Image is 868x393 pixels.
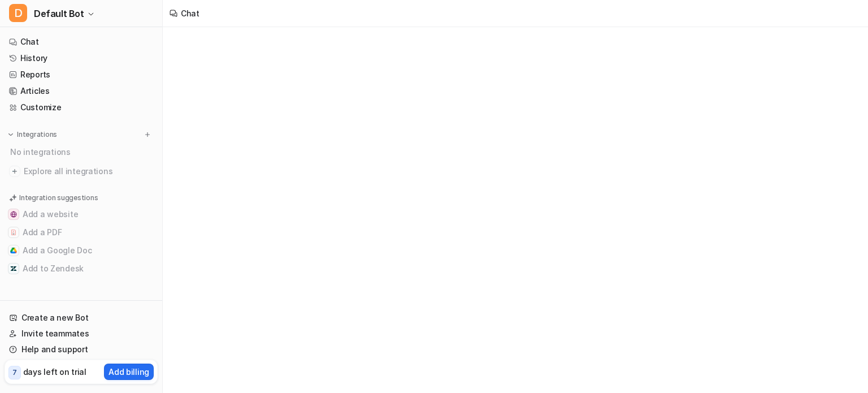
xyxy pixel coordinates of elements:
div: Chat [181,7,199,19]
span: D [9,4,27,22]
span: Explore all integrations [24,162,153,180]
img: expand menu [7,131,15,139]
button: Add a PDFAdd a PDF [5,223,158,241]
button: Add a Google DocAdd a Google Doc [5,241,158,260]
p: Integration suggestions [19,193,98,203]
button: Add billing [104,364,154,380]
span: Default Bot [34,6,84,21]
a: Reports [5,67,158,83]
p: Add billing [108,366,149,378]
img: Add to Zendesk [10,265,17,272]
button: Add a websiteAdd a website [5,205,158,223]
a: Invite teammates [5,326,158,342]
a: Explore all integrations [5,163,158,179]
img: Add a PDF [10,229,17,236]
div: No integrations [7,142,158,161]
p: 7 [12,368,17,378]
a: Chat [5,34,158,50]
a: Create a new Bot [5,310,158,326]
a: History [5,50,158,66]
img: Add a Google Doc [10,247,17,254]
button: Integrations [5,129,60,140]
a: Articles [5,83,158,99]
a: Help and support [5,342,158,357]
button: Add to ZendeskAdd to Zendesk [5,260,158,278]
img: Add a website [10,211,17,218]
img: menu_add.svg [144,131,151,139]
p: Integrations [17,130,57,139]
p: days left on trial [23,366,86,378]
img: explore all integrations [9,166,20,177]
a: Customize [5,100,158,115]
